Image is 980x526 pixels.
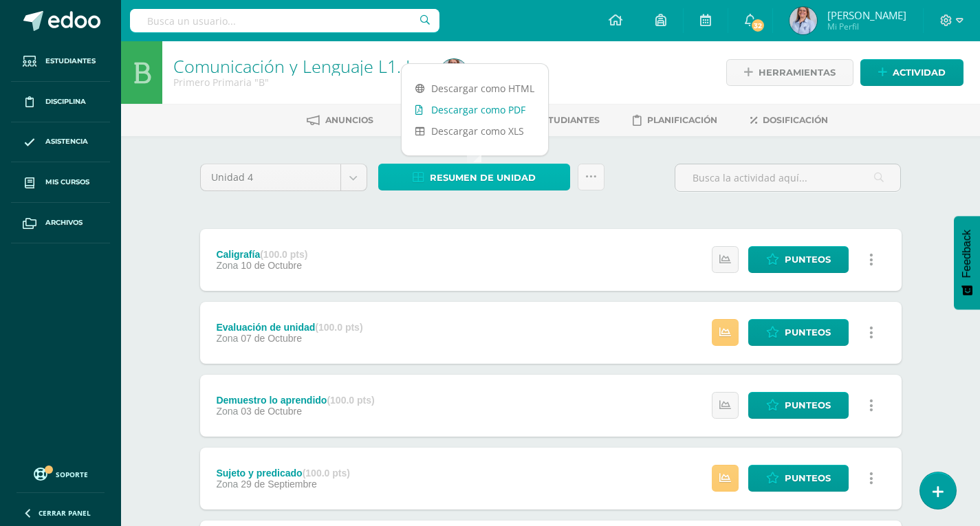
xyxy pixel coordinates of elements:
a: Descargar como PDF [402,99,548,120]
a: Soporte [17,464,105,483]
a: Punteos [748,465,849,492]
strong: (100.0 pts) [327,395,374,406]
span: 07 de Octubre [241,333,302,344]
a: Asistencia [11,122,110,163]
a: Disciplina [11,82,110,122]
span: Punteos [785,465,831,491]
span: Actividad [893,60,946,85]
a: Unidad 4 [201,164,367,190]
span: Estudiantes [45,56,96,67]
span: Feedback [961,230,973,278]
div: Caligrafía [216,249,307,260]
span: Asistencia [45,136,88,147]
a: Herramientas [726,59,853,86]
input: Busca la actividad aquí... [675,164,900,191]
a: Planificación [633,109,717,131]
a: Punteos [748,392,849,419]
img: d5f6f8cc131a33290639839f1c9ebbfc.png [790,7,817,34]
span: [PERSON_NAME] [827,8,906,22]
span: Anuncios [325,115,373,125]
div: Primero Primaria 'B' [173,76,424,89]
span: Zona [216,406,238,417]
a: Estudiantes [517,109,600,131]
img: d5f6f8cc131a33290639839f1c9ebbfc.png [440,59,468,87]
a: Mis cursos [11,162,110,203]
a: Punteos [748,319,849,346]
span: Zona [216,260,238,271]
span: Punteos [785,320,831,345]
a: Descargar como HTML [402,78,548,99]
input: Busca un usuario... [130,9,439,32]
span: Soporte [56,470,88,479]
a: Archivos [11,203,110,243]
span: Punteos [785,247,831,272]
span: Unidad 4 [211,164,330,190]
div: Evaluación de unidad [216,322,362,333]
span: Zona [216,479,238,490]
span: Resumen de unidad [430,165,536,190]
span: Cerrar panel [39,508,91,518]
span: Mi Perfil [827,21,906,32]
a: Comunicación y Lenguaje L1. Idioma Materno [173,54,530,78]
span: Punteos [785,393,831,418]
strong: (100.0 pts) [315,322,362,333]
h1: Comunicación y Lenguaje L1. Idioma Materno [173,56,424,76]
span: 03 de Octubre [241,406,302,417]
span: Archivos [45,217,83,228]
button: Feedback - Mostrar encuesta [954,216,980,309]
span: 29 de Septiembre [241,479,317,490]
a: Descargar como XLS [402,120,548,142]
a: Dosificación [750,109,828,131]
a: Punteos [748,246,849,273]
span: Disciplina [45,96,86,107]
span: 10 de Octubre [241,260,302,271]
span: Dosificación [763,115,828,125]
strong: (100.0 pts) [303,468,350,479]
span: Zona [216,333,238,344]
a: Actividad [860,59,963,86]
a: Resumen de unidad [378,164,570,190]
span: Estudiantes [537,115,600,125]
strong: (100.0 pts) [260,249,307,260]
a: Anuncios [307,109,373,131]
span: 32 [750,18,765,33]
div: Sujeto y predicado [216,468,350,479]
div: Demuestro lo aprendido [216,395,374,406]
span: Planificación [647,115,717,125]
a: Estudiantes [11,41,110,82]
span: Mis cursos [45,177,89,188]
span: Herramientas [759,60,836,85]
